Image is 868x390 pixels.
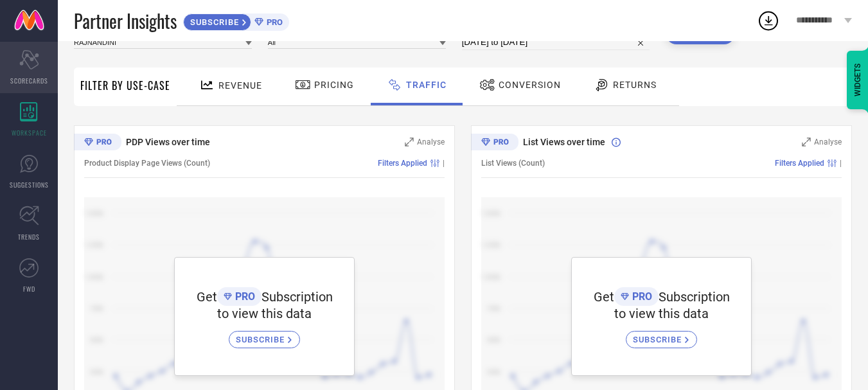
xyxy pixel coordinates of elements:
[659,289,730,305] span: Subscription
[232,290,255,303] span: PRO
[217,306,312,321] span: to view this data
[802,137,811,146] svg: Zoom
[378,159,427,168] span: Filters Applied
[183,10,289,31] a: SUBSCRIBEPRO
[74,134,121,153] div: Premium
[406,80,447,90] span: Traffic
[499,80,561,90] span: Conversion
[443,159,445,168] span: |
[840,159,842,168] span: |
[126,137,210,147] span: PDP Views over time
[12,128,47,137] span: WORKSPACE
[471,134,518,153] div: Premium
[405,137,414,146] svg: Zoom
[229,321,300,348] a: SUBSCRIBE
[594,289,614,305] span: Get
[263,17,283,27] span: PRO
[18,232,40,242] span: TRENDS
[417,137,445,146] span: Analyse
[757,9,780,32] div: Open download list
[10,180,49,190] span: SUGGESTIONS
[613,80,657,90] span: Returns
[626,321,697,348] a: SUBSCRIBE
[23,284,35,294] span: FWD
[184,17,242,27] span: SUBSCRIBE
[481,159,545,168] span: List Views (Count)
[629,290,652,303] span: PRO
[84,159,210,168] span: Product Display Page Views (Count)
[314,80,354,90] span: Pricing
[74,8,177,34] span: Partner Insights
[633,335,685,344] span: SUBSCRIBE
[236,335,288,344] span: SUBSCRIBE
[218,80,262,91] span: Revenue
[614,306,709,321] span: to view this data
[261,289,333,305] span: Subscription
[197,289,217,305] span: Get
[462,35,650,50] input: Select time period
[814,137,842,146] span: Analyse
[523,137,605,147] span: List Views over time
[775,159,824,168] span: Filters Applied
[10,76,48,85] span: SCORECARDS
[80,78,170,93] span: Filter By Use-Case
